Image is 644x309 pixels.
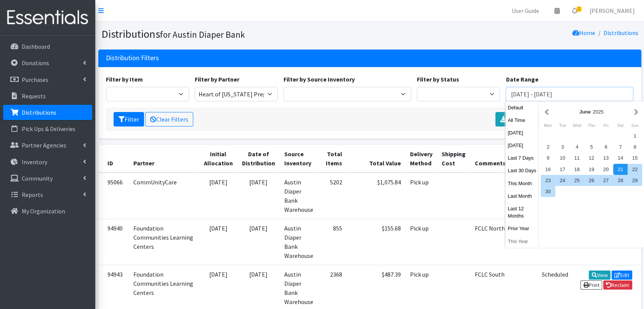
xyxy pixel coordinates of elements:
button: Filter [114,112,144,126]
th: Initial Allocation [199,145,237,173]
th: Total Items [318,145,347,173]
p: Purchases [22,76,48,83]
a: Distributions [3,105,92,120]
a: Reclaim [603,280,632,290]
th: Shipping Cost [437,145,470,173]
div: 28 [613,175,628,186]
div: 10 [555,152,570,163]
div: Saturday [613,120,628,130]
div: 17 [555,164,570,175]
button: Prior Year [506,223,539,234]
a: Edit [612,271,632,280]
a: View [589,271,610,280]
label: Filter by Status [417,75,459,84]
p: Requests [22,92,46,100]
a: User Guide [506,3,545,18]
div: 1 [628,130,642,141]
div: 24 [555,175,570,186]
div: Tuesday [555,120,570,130]
td: 95066 [98,173,129,219]
input: January 1, 2011 - December 31, 2011 [506,87,633,101]
div: 15 [628,152,642,163]
td: 855 [318,219,347,265]
div: 20 [599,164,613,175]
button: All Time [506,115,539,126]
a: Partner Agencies [3,138,92,153]
div: 21 [613,164,628,175]
th: Date of Distribution [237,145,280,173]
td: $155.68 [347,219,405,265]
td: 5202 [318,173,347,219]
td: Austin Diaper Bank Warehouse [280,173,318,219]
div: 11 [570,152,584,163]
a: Home [572,29,595,37]
div: 12 [584,152,599,163]
div: Thursday [584,120,599,130]
button: [DATE] [506,127,539,138]
button: Last 30 Days [506,165,539,176]
button: Default [506,102,539,113]
span: 2025 [593,109,603,115]
label: Filter by Partner [195,75,239,84]
a: Distributions [604,29,638,37]
td: [DATE] [237,219,280,265]
td: Austin Diaper Bank Warehouse [280,219,318,265]
div: 8 [628,141,642,152]
p: My Organization [22,207,65,215]
td: FCLC North [470,219,537,265]
div: 4 [570,141,584,152]
img: HumanEssentials [3,5,92,30]
a: My Organization [3,203,92,219]
label: Filter by Item [106,75,143,84]
div: 23 [541,175,555,186]
a: Clear Filters [145,112,193,126]
p: Inventory [22,158,47,166]
button: This Month [506,178,539,189]
button: [DATE] [506,140,539,151]
p: Partner Agencies [22,141,66,149]
a: Reports [3,187,92,202]
div: 16 [541,164,555,175]
a: Donations [3,55,92,70]
a: 1 [566,3,583,18]
button: Last Month [506,191,539,202]
p: Dashboard [22,43,50,50]
small: for Austin Diaper Bank [160,29,245,40]
a: Purchases [3,72,92,87]
div: 14 [613,152,628,163]
a: Community [3,171,92,186]
th: Total Value [347,145,405,173]
label: Filter by Source Inventory [284,75,355,84]
a: Requests [3,88,92,104]
strong: June [579,109,591,115]
td: CommUnityCare [129,173,199,219]
label: Date Range [506,75,538,84]
div: 6 [599,141,613,152]
td: $1,075.84 [347,173,405,219]
div: 29 [628,175,642,186]
p: Pick Ups & Deliveries [22,125,75,133]
button: Last 7 Days [506,152,539,163]
button: This Year [506,236,539,247]
a: Pick Ups & Deliveries [3,121,92,136]
div: 22 [628,164,642,175]
td: [DATE] [199,173,237,219]
th: Comments [470,145,537,173]
td: 94940 [98,219,129,265]
div: Friday [599,120,613,130]
div: 3 [555,141,570,152]
td: Pick up [405,173,437,219]
div: 27 [599,175,613,186]
th: Partner [129,145,199,173]
p: Community [22,175,53,182]
button: Last 12 Months [506,203,539,221]
th: Source Inventory [280,145,318,173]
th: ID [98,145,129,173]
td: [DATE] [199,219,237,265]
td: [DATE] [237,173,280,219]
a: Export Distributions [495,112,565,126]
div: 9 [541,152,555,163]
span: 1 [577,6,582,12]
div: 30 [541,186,555,197]
a: Dashboard [3,39,92,54]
